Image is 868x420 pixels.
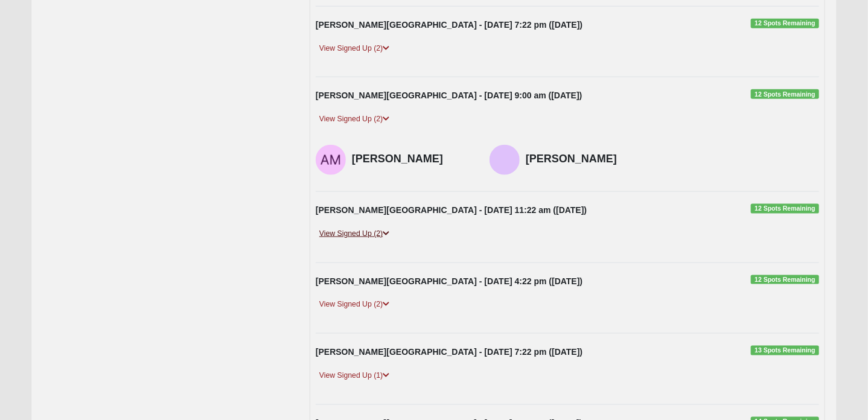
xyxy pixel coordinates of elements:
[751,204,819,214] span: 12 Spots Remaining
[751,19,819,28] span: 12 Spots Remaining
[316,347,582,357] strong: [PERSON_NAME][GEOGRAPHIC_DATA] - [DATE] 7:22 pm ([DATE])
[316,42,393,55] a: View Signed Up (2)
[316,227,393,240] a: View Signed Up (2)
[316,369,393,382] a: View Signed Up (1)
[316,20,582,30] strong: [PERSON_NAME][GEOGRAPHIC_DATA] - [DATE] 7:22 pm ([DATE])
[316,113,393,126] a: View Signed Up (2)
[526,153,645,166] h4: [PERSON_NAME]
[751,346,819,355] span: 13 Spots Remaining
[751,275,819,285] span: 12 Spots Remaining
[490,145,520,175] img: Julian Wright
[352,153,471,166] h4: [PERSON_NAME]
[316,298,393,311] a: View Signed Up (2)
[316,91,582,100] strong: [PERSON_NAME][GEOGRAPHIC_DATA] - [DATE] 9:00 am ([DATE])
[751,89,819,99] span: 12 Spots Remaining
[316,145,346,175] img: Amber Marcy
[316,276,582,286] strong: [PERSON_NAME][GEOGRAPHIC_DATA] - [DATE] 4:22 pm ([DATE])
[316,205,587,215] strong: [PERSON_NAME][GEOGRAPHIC_DATA] - [DATE] 11:22 am ([DATE])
